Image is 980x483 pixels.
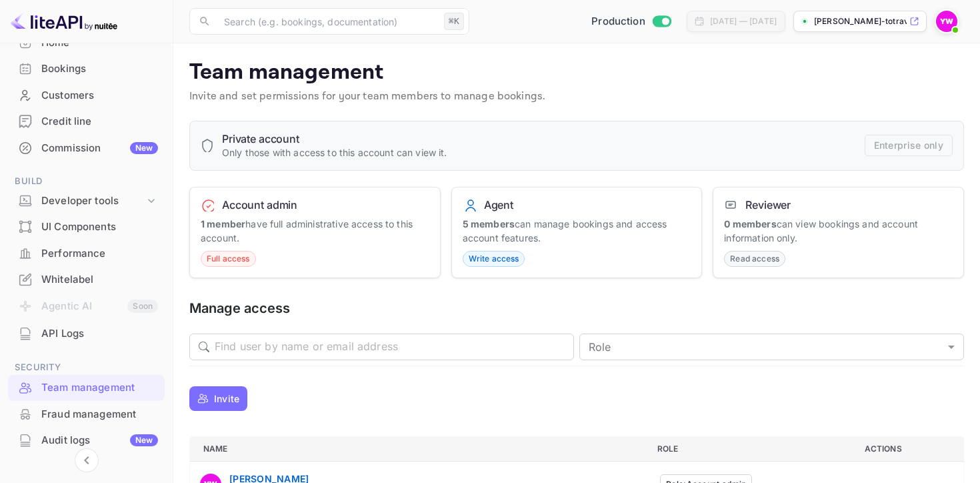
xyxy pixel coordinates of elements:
[41,246,158,262] div: Performance
[463,218,515,229] strong: 5 members
[586,14,676,29] div: Switch to Sandbox mode
[745,198,791,211] h6: Reviewer
[8,30,165,55] a: Home
[41,141,158,156] div: Commission
[8,360,165,375] span: Security
[222,132,447,145] h6: Private account
[222,145,447,159] p: Only those with access to this account can view it.
[484,198,513,211] h6: Agent
[8,174,165,189] span: Build
[8,109,165,135] div: Credit line
[8,214,165,239] a: UI Components
[190,436,647,461] th: Name
[201,218,245,229] strong: 1 member
[8,375,165,400] a: Team management
[41,272,158,288] div: Whitelabel
[41,88,158,103] div: Customers
[41,193,145,209] div: Developer tools
[189,300,964,318] h5: Manage access
[724,217,953,245] p: can view bookings and account information only.
[75,448,99,472] button: Collapse navigation
[936,11,957,32] img: Yahav Winkler
[214,392,239,406] p: Invite
[724,218,776,229] strong: 0 members
[8,267,165,293] div: Whitelabel
[11,11,117,32] img: LiteAPI logo
[8,428,165,452] a: Audit logsNew
[130,434,158,446] div: New
[591,14,645,29] span: Production
[8,267,165,292] a: Whitelabel
[8,241,165,266] a: Performance
[463,253,525,265] span: Write access
[8,135,165,161] div: CommissionNew
[8,402,165,428] div: Fraud management
[8,189,165,213] div: Developer tools
[8,241,165,267] div: Performance
[201,217,429,245] p: have full administrative access to this account.
[8,321,165,347] div: API Logs
[8,83,165,109] div: Customers
[8,375,165,401] div: Team management
[189,59,964,86] p: Team management
[216,8,439,35] input: Search (e.g. bookings, documentation)
[8,109,165,133] a: Credit line
[647,436,854,461] th: Role
[41,219,158,235] div: UI Components
[8,402,165,426] a: Fraud management
[8,428,165,454] div: Audit logsNew
[463,217,691,245] p: can manage bookings and access account features.
[41,61,158,77] div: Bookings
[8,56,165,81] a: Bookings
[8,56,165,82] div: Bookings
[215,334,574,360] input: Find user by name or email address
[189,386,247,411] button: Invite
[189,89,964,105] p: Invite and set permissions for your team members to manage bookings.
[444,13,464,30] div: ⌘K
[41,380,158,396] div: Team management
[854,436,964,461] th: Actions
[130,142,158,154] div: New
[725,253,785,265] span: Read access
[41,433,158,448] div: Audit logs
[41,407,158,422] div: Fraud management
[710,15,777,27] div: [DATE] — [DATE]
[41,114,158,129] div: Credit line
[222,198,297,211] h6: Account admin
[8,214,165,240] div: UI Components
[201,253,255,265] span: Full access
[8,135,165,160] a: CommissionNew
[8,321,165,346] a: API Logs
[814,15,907,27] p: [PERSON_NAME]-totravel...
[41,326,158,342] div: API Logs
[8,83,165,107] a: Customers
